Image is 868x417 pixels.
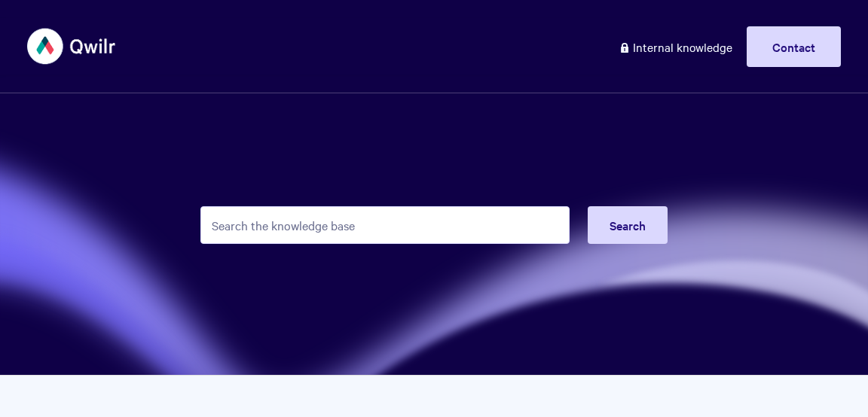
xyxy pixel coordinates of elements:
[200,206,570,244] input: Search the knowledge base
[610,217,646,233] span: Search
[588,206,668,244] button: Search
[27,18,117,75] img: Qwilr Help Center
[607,26,744,67] a: Internal knowledge
[747,26,841,67] a: Contact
